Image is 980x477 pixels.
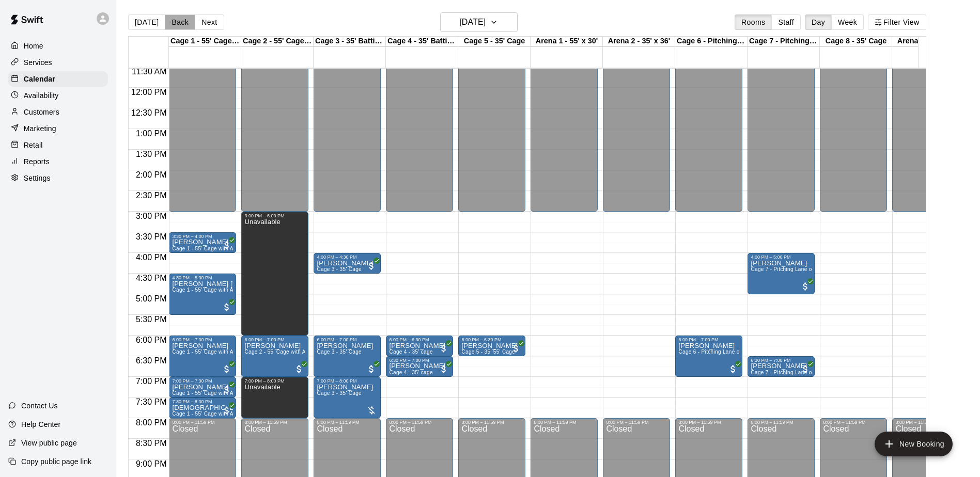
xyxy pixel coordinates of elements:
a: Marketing [8,121,108,136]
span: Cage 1 - 55' Cage with ATEC M3X 2.0 Baseball Pitching Machine with Auto Feeder [172,349,375,355]
div: 6:30 PM – 7:00 PM [389,358,450,363]
div: 4:30 PM – 5:30 PM: Cage 1 - 55' Cage with ATEC M3X 2.0 Baseball Pitching Machine with Auto Feeder [169,274,236,315]
p: Contact Us [21,401,58,411]
p: Retail [24,140,43,150]
div: 8:00 PM – 11:59 PM [534,420,595,425]
p: Services [24,57,52,68]
span: Cage 3 - 35' Cage [317,390,362,396]
span: All customers have paid [439,343,449,354]
span: Cage 7 - Pitching Lane or 70' Cage for live at-bats [751,370,874,375]
span: All customers have paid [222,302,232,312]
div: 6:00 PM – 7:00 PM [172,337,233,342]
p: Marketing [24,123,56,134]
button: Week [831,14,864,30]
span: 5:00 PM [133,294,169,303]
div: 8:00 PM – 11:59 PM [172,420,233,425]
span: Cage 4 - 35' cage [389,349,432,355]
div: 7:00 PM – 7:30 PM: Clay Crawford [169,377,236,397]
div: 4:00 PM – 4:30 PM [317,255,378,260]
div: Availability [8,88,108,103]
div: 8:00 PM – 11:59 PM [751,420,812,425]
button: Rooms [735,14,772,30]
div: Cage 3 - 35' Batting Cage [314,37,386,46]
div: Cage 1 - 55' Cage with ATEC M3X 2.0 Baseball Pitching Machine [169,37,241,46]
span: 5:30 PM [133,315,169,324]
span: All customers have paid [222,405,232,416]
div: 3:00 PM – 6:00 PM: Unavailable [241,212,308,336]
a: Customers [8,104,108,120]
div: Cage 8 - 35' Cage [820,37,892,46]
span: 2:00 PM [133,170,169,179]
div: 8:00 PM – 11:59 PM [317,420,378,425]
span: Cage 4 - 35' cage [389,370,432,375]
span: Cage 1 - 55' Cage with ATEC M3X 2.0 Baseball Pitching Machine with Auto Feeder [172,411,375,417]
span: 8:00 PM [133,418,169,427]
div: Arena 1 - 55' x 30' [531,37,603,46]
div: 4:00 PM – 4:30 PM: Cage 3 - 35' Cage [314,253,381,274]
div: 8:00 PM – 11:59 PM [823,420,884,425]
button: Back [165,14,195,30]
a: Reports [8,154,108,169]
div: 6:00 PM – 6:30 PM [461,337,522,342]
div: 7:00 PM – 7:30 PM [172,378,233,384]
span: 6:00 PM [133,336,169,344]
button: [DATE] [128,14,165,30]
p: Home [24,41,43,51]
div: 7:00 PM – 8:00 PM: Unavailable [241,377,308,418]
div: 3:30 PM – 4:00 PM [172,234,233,239]
div: 4:30 PM – 5:30 PM [172,275,233,280]
div: 8:00 PM – 11:59 PM [606,420,667,425]
p: Reports [24,156,50,167]
span: 2:30 PM [133,191,169,200]
span: All customers have paid [800,364,811,374]
div: 6:00 PM – 7:00 PM [678,337,739,342]
div: Settings [8,170,108,186]
button: Next [195,14,224,30]
div: Cage 6 - Pitching Lane or Hitting (35' Cage) [675,37,748,46]
span: Cage 1 - 55' Cage with ATEC M3X 2.0 Baseball Pitching Machine with Auto Feeder [172,246,375,251]
span: Cage 3 - 35' Cage [317,349,362,355]
span: Cage 5 - 35' 55' Cage [461,349,515,355]
button: [DATE] [440,12,518,32]
p: Calendar [24,74,55,84]
button: Staff [771,14,801,30]
a: Services [8,55,108,70]
span: Cage 7 - Pitching Lane or 70' Cage for live at-bats [751,266,874,272]
div: 8:00 PM – 11:59 PM [461,420,522,425]
div: 4:00 PM – 5:00 PM [751,255,812,260]
div: 6:00 PM – 7:00 PM: Cage 3 - 35' Cage [314,336,381,377]
div: 3:00 PM – 6:00 PM [244,213,305,218]
span: All customers have paid [366,364,377,374]
span: All customers have paid [222,240,232,250]
div: 6:00 PM – 6:30 PM: Joe Winland [458,336,525,356]
button: Day [805,14,832,30]
p: View public page [21,438,77,448]
div: 6:30 PM – 7:00 PM: Jake Madole [386,356,453,377]
div: 6:00 PM – 7:00 PM [244,337,305,342]
div: 7:30 PM – 8:00 PM: Kristen Bradford [169,397,236,418]
span: 11:30 AM [129,67,169,76]
div: 7:30 PM – 8:00 PM [172,399,233,404]
div: 8:00 PM – 11:59 PM [389,420,450,425]
span: Cage 1 - 55' Cage with ATEC M3X 2.0 Baseball Pitching Machine with Auto Feeder [172,287,375,293]
h6: [DATE] [459,15,486,29]
p: Copy public page link [21,456,91,467]
div: 8:00 PM – 11:59 PM [244,420,305,425]
div: 6:00 PM – 7:00 PM: Chris Free [169,336,236,377]
p: Availability [24,90,59,101]
span: 7:00 PM [133,377,169,386]
a: Calendar [8,71,108,87]
div: 7:00 PM – 8:00 PM: Cage 3 - 35' Cage [314,377,381,418]
span: 3:00 PM [133,212,169,220]
span: All customers have paid [222,364,232,374]
div: 4:00 PM – 5:00 PM: Noah Hill [748,253,815,294]
span: All customers have paid [800,281,811,292]
div: Arena 2 - 35' x 36' [603,37,675,46]
div: Cage 2 - 55' Cage with ATEC M3X 2.0 Baseball Pitching Machine [241,37,314,46]
div: 7:00 PM – 8:00 PM [244,378,305,384]
span: 9:00 PM [133,459,169,468]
